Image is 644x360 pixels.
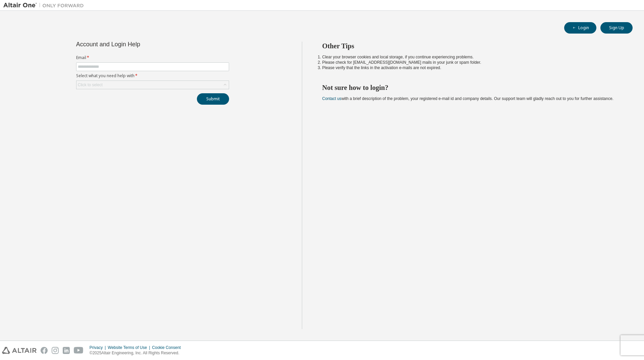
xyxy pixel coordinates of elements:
div: Account and Login Help [76,42,199,47]
div: Click to select [76,81,229,89]
div: Cookie Consent [152,345,184,350]
img: instagram.svg [52,347,59,354]
img: facebook.svg [41,347,48,354]
li: Please check for [EMAIL_ADDRESS][DOMAIN_NAME] mails in your junk or spam folder. [322,60,621,65]
label: Select what you need help with [76,73,229,79]
p: © 2025 Altair Engineering, Inc. All Rights Reserved. [90,350,185,356]
label: Email [76,55,229,60]
img: altair_logo.svg [2,347,37,354]
img: Altair One [3,2,87,9]
li: Clear your browser cookies and local storage, if you continue experiencing problems. [322,54,621,60]
span: with a brief description of the problem, your registered e-mail id and company details. Our suppo... [322,96,613,101]
button: Sign Up [600,22,633,34]
img: youtube.svg [74,347,84,354]
li: Please verify that the links in the activation e-mails are not expired. [322,65,621,70]
h2: Not sure how to login? [322,83,621,92]
h2: Other Tips [322,42,621,50]
button: Login [564,22,596,34]
button: Submit [197,93,229,105]
div: Privacy [90,345,108,350]
a: Contact us [322,96,341,101]
div: Click to select [78,82,103,88]
img: linkedin.svg [63,347,70,354]
div: Website Terms of Use [108,345,152,350]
